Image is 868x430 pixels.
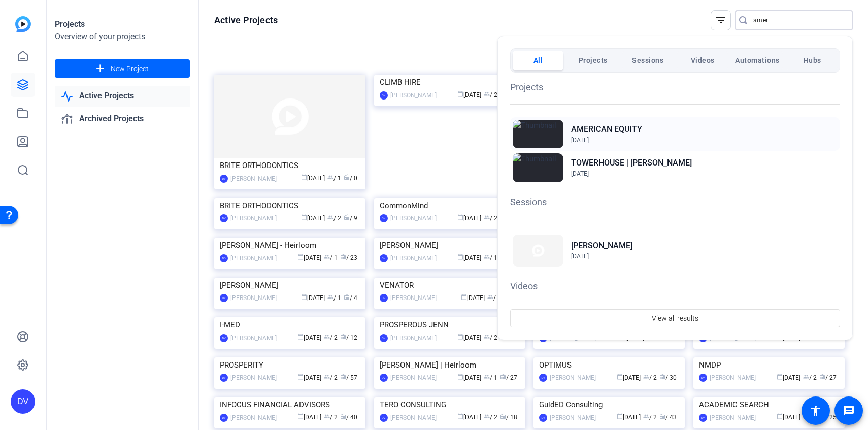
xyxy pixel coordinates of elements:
h2: TOWERHOUSE | [PERSON_NAME] [571,157,692,169]
span: Automations [735,51,780,70]
span: Hubs [804,51,821,70]
span: [DATE] [571,170,589,177]
img: Thumbnail [513,153,563,182]
img: Thumbnail [513,235,563,267]
h1: Sessions [510,195,840,209]
span: [DATE] [571,137,589,144]
img: Thumbnail [513,120,563,148]
span: Videos [691,51,715,70]
h2: AMERICAN EQUITY [571,123,642,136]
span: [DATE] [571,253,589,260]
h2: [PERSON_NAME] [571,240,632,252]
h1: Projects [510,80,840,94]
span: Projects [579,51,608,70]
span: All [533,51,543,70]
h1: Videos [510,279,840,293]
button: View all results [510,309,840,327]
span: View all results [652,309,698,328]
span: Sessions [632,51,663,70]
